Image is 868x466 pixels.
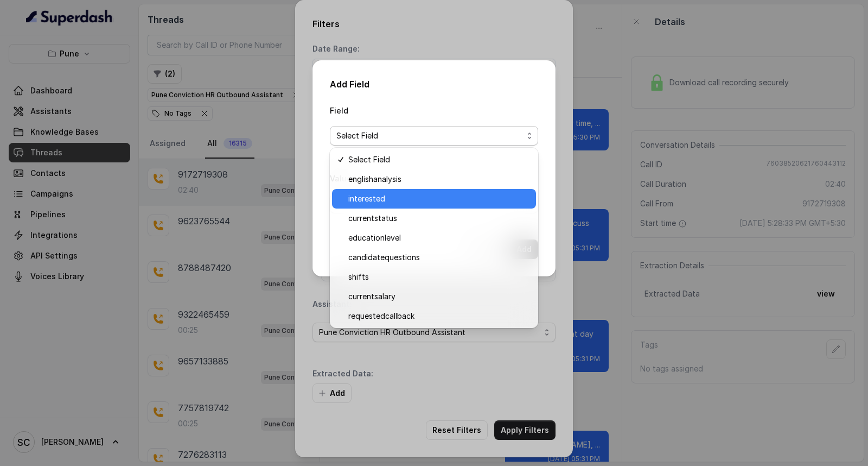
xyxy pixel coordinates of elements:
span: requestedcallback [348,310,529,323]
span: englishanalysis [348,173,529,186]
span: currentsalary [348,290,529,303]
span: candidatequestions [348,251,529,264]
span: Select Field [336,129,523,142]
button: Select Field [330,126,538,146]
span: shifts [348,270,529,284]
div: Select Field [330,148,538,328]
span: currentstatus [348,212,529,225]
span: Select Field [348,153,529,166]
span: educationlevel [348,231,529,244]
span: interested [348,192,529,205]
